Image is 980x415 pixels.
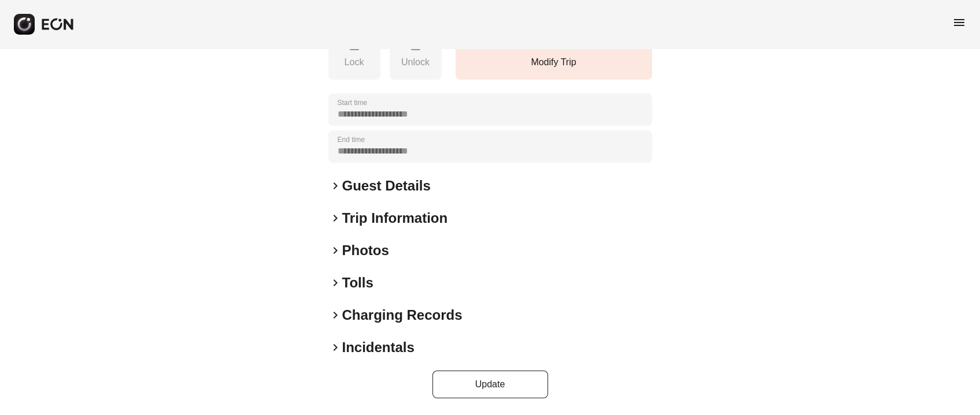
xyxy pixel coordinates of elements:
h2: Charging Records [342,306,463,324]
span: keyboard_arrow_right [328,308,342,322]
span: keyboard_arrow_right [328,179,342,193]
h2: Guest Details [342,177,431,195]
h2: Tolls [342,274,373,292]
span: keyboard_arrow_right [328,211,342,225]
span: menu [952,16,966,29]
p: Modify Trip [461,55,646,69]
span: keyboard_arrow_right [328,341,342,354]
h2: Incidentals [342,338,415,357]
span: keyboard_arrow_right [328,276,342,290]
h2: Trip Information [342,209,448,227]
h2: Photos [342,241,389,260]
button: Modify Trip [456,32,652,80]
span: keyboard_arrow_right [328,244,342,257]
button: Update [432,371,548,398]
